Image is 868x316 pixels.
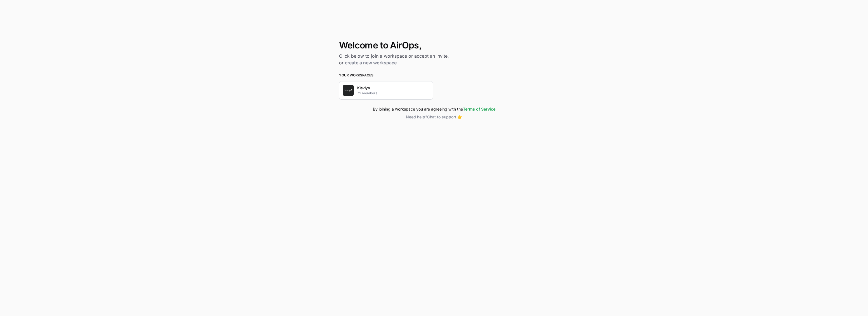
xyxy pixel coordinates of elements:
[406,114,427,119] span: Need help?
[463,107,495,111] a: Terms of Service
[357,91,377,96] p: 72 members
[343,85,354,96] img: Company Logo
[339,81,433,100] button: Company LogoKlaviyo72 members
[339,53,529,66] h2: Click below to join a workspace or accept an invite, or
[427,114,462,119] span: Chat to support 👉
[339,114,529,120] button: Need help?Chat to support 👉
[339,73,529,78] h3: Your Workspaces
[339,40,529,50] h1: Welcome to AirOps,
[345,60,397,65] a: create a new workspace
[339,106,529,112] div: By joining a workspace you are agreeing with the
[357,85,370,91] p: Klaviyo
